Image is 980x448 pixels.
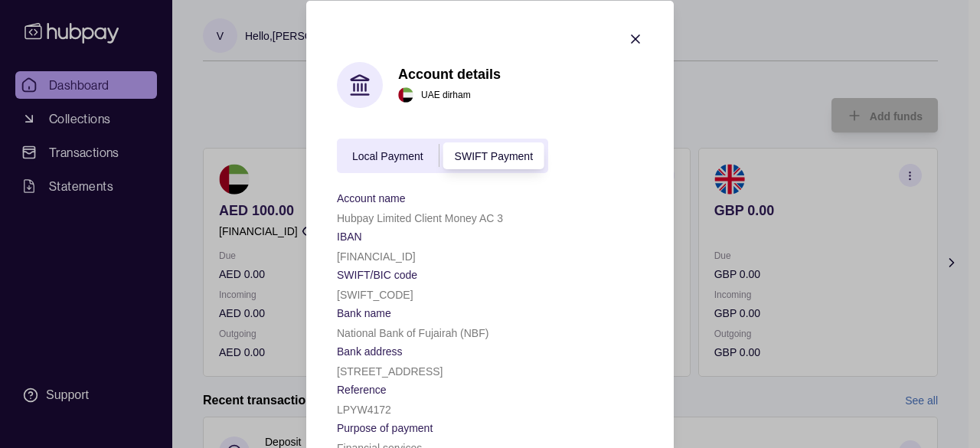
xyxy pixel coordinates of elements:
[337,268,417,280] p: SWIFT/BIC code
[398,87,413,103] img: ae
[455,150,533,162] span: SWIFT Payment
[337,326,488,338] p: National Bank of Fujairah (NBF)
[352,150,423,162] span: Local Payment
[398,66,501,83] h1: Account details
[337,403,391,415] p: LPYW4172
[337,383,387,395] p: Reference
[337,138,548,172] div: accountIndex
[337,288,413,300] p: [SWIFT_CODE]
[337,211,503,224] p: Hubpay Limited Client Money AC 3
[337,250,416,262] p: [FINANCIAL_ID]
[337,345,403,357] p: Bank address
[337,230,362,242] p: IBAN
[421,87,471,103] p: UAE dirham
[337,306,391,319] p: Bank name
[337,191,406,204] p: Account name
[337,365,443,377] p: [STREET_ADDRESS]
[337,421,433,433] p: Purpose of payment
